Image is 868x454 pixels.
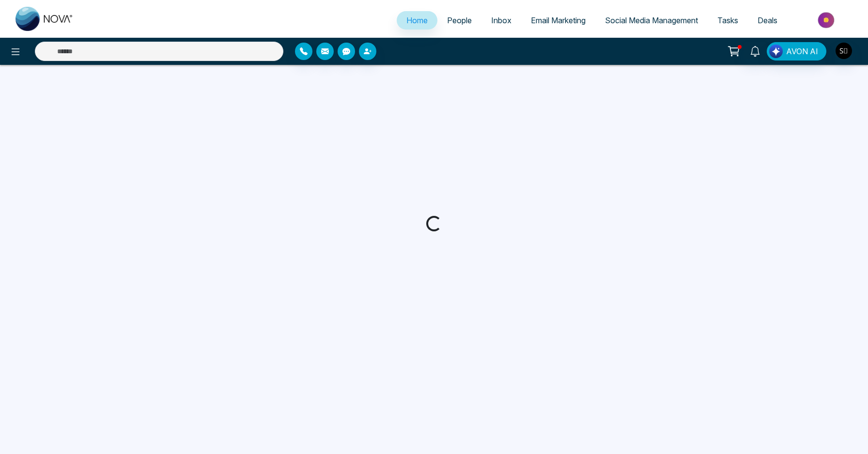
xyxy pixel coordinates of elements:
[769,45,783,58] img: Lead Flow
[437,11,481,30] a: People
[605,15,698,25] span: Social Media Management
[786,45,818,57] span: AVON AI
[836,43,852,59] img: User Avatar
[748,11,787,30] a: Deals
[595,11,708,30] a: Social Media Management
[767,42,826,61] button: AVON AI
[521,11,595,30] a: Email Marketing
[15,7,74,31] img: Nova CRM Logo
[447,15,472,25] span: People
[481,11,521,30] a: Inbox
[708,11,748,30] a: Tasks
[758,15,777,25] span: Deals
[397,11,437,30] a: Home
[531,15,586,25] span: Email Marketing
[491,15,511,25] span: Inbox
[792,9,862,31] img: Market-place.gif
[406,15,428,25] span: Home
[717,15,738,25] span: Tasks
